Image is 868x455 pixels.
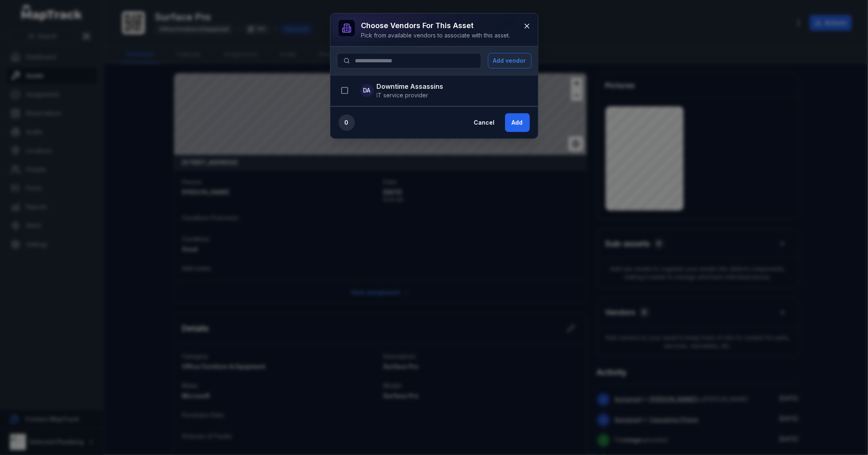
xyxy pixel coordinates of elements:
[377,81,444,91] strong: Downtime Assassins
[361,20,510,31] h3: Choose vendors for this asset
[467,113,502,132] button: Cancel
[363,86,371,95] span: DA
[377,91,444,99] span: IT service provider
[488,53,531,68] button: Add vendor
[505,113,530,132] button: Add
[339,114,355,131] div: 0
[361,31,510,40] div: Pick from available vendors to associate with this asset.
